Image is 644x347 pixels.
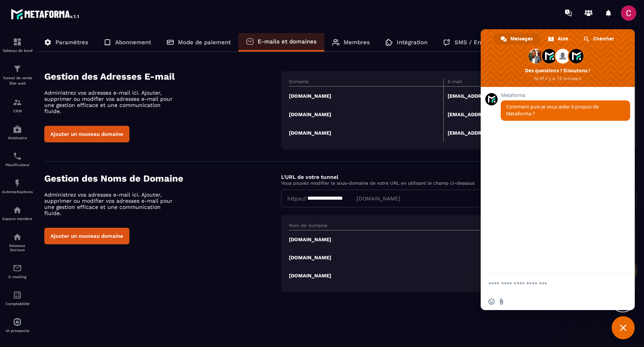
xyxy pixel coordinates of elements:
[289,87,443,105] td: [DOMAIN_NAME]
[258,38,317,45] p: E-mails et domaines
[289,249,527,267] td: [DOMAIN_NAME]
[344,39,370,46] p: Membres
[506,103,599,117] span: Comment puis-je vous aider à propos de Metaforma ?
[2,163,33,167] p: Planificateur
[13,232,22,242] img: social-network
[454,39,531,46] p: SMS / Emails / Webinaires
[2,48,33,53] p: Tableau de bord
[2,258,33,285] a: emailemailE-mailing
[13,179,22,188] img: automations
[13,317,22,327] img: automations
[2,275,33,279] p: E-mailing
[494,33,540,45] div: Messages
[498,299,505,305] span: Envoyer un fichier
[2,109,33,113] p: CRM
[13,264,22,273] img: email
[558,33,568,45] span: Aide
[13,125,22,134] img: automations
[289,223,527,230] th: Nom de domaine
[2,173,33,200] a: automationsautomationsAutomatisations
[55,39,88,46] p: Paramètres
[13,37,22,47] img: formation
[281,174,338,180] label: L'URL de votre tunnel
[289,79,443,87] th: Domaine
[289,267,527,285] td: [DOMAIN_NAME]
[2,190,33,194] p: Automatisations
[2,92,33,119] a: formationformationCRM
[443,79,598,87] th: E-mail
[488,299,495,305] span: Insérer un emoji
[2,32,33,58] a: formationformationTableau de bord
[178,39,231,46] p: Mode de paiement
[36,26,636,304] div: >
[2,227,33,258] a: social-networksocial-networkRéseaux Sociaux
[501,93,630,98] span: Metaforma
[2,146,33,173] a: schedulerschedulerPlanificateur
[44,228,129,244] button: Ajouter un nouveau domaine
[44,90,179,114] p: Administrez vos adresses e-mail ici. Ajouter, supprimer ou modifier vos adresses e-mail pour une ...
[44,173,281,184] h4: Gestion des Noms de Domaine
[2,329,33,333] p: IA prospects
[2,136,33,140] p: Webinaire
[593,33,614,45] span: Chercher
[13,98,22,107] img: formation
[2,119,33,146] a: automationsautomationsWebinaire
[488,280,610,287] textarea: Entrez votre message...
[397,39,428,46] p: Intégration
[289,105,443,123] td: [DOMAIN_NAME]
[281,180,636,186] p: Vous pouvez modifier le sous-domaine de votre URL en utilisant le champ ci-dessous
[289,230,527,249] td: [DOMAIN_NAME]
[44,192,179,216] p: Administrez vos adresses e-mail ici. Ajouter, supprimer ou modifier vos adresses e-mail pour une ...
[13,205,22,215] img: automations
[44,126,129,142] button: Ajouter un nouveau domaine
[2,302,33,306] p: Comptabilité
[2,217,33,221] p: Espace membre
[11,7,80,21] img: logo
[541,33,576,45] div: Aide
[443,105,598,123] td: [EMAIL_ADDRESS][DOMAIN_NAME]
[2,75,33,86] p: Tunnel de vente Site web
[2,200,33,227] a: automationsautomationsEspace membre
[13,64,22,73] img: formation
[510,33,533,45] span: Messages
[2,244,33,252] p: Réseaux Sociaux
[115,39,151,46] p: Abonnement
[289,123,443,142] td: [DOMAIN_NAME]
[443,123,598,142] td: [EMAIL_ADDRESS][DOMAIN_NAME]
[2,285,33,312] a: accountantaccountantComptabilité
[13,152,22,161] img: scheduler
[612,316,635,339] div: Fermer le chat
[2,58,33,92] a: formationformationTunnel de vente Site web
[13,290,22,300] img: accountant
[577,33,622,45] div: Chercher
[44,71,281,82] h4: Gestion des Adresses E-mail
[443,87,598,105] td: [EMAIL_ADDRESS][DOMAIN_NAME]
